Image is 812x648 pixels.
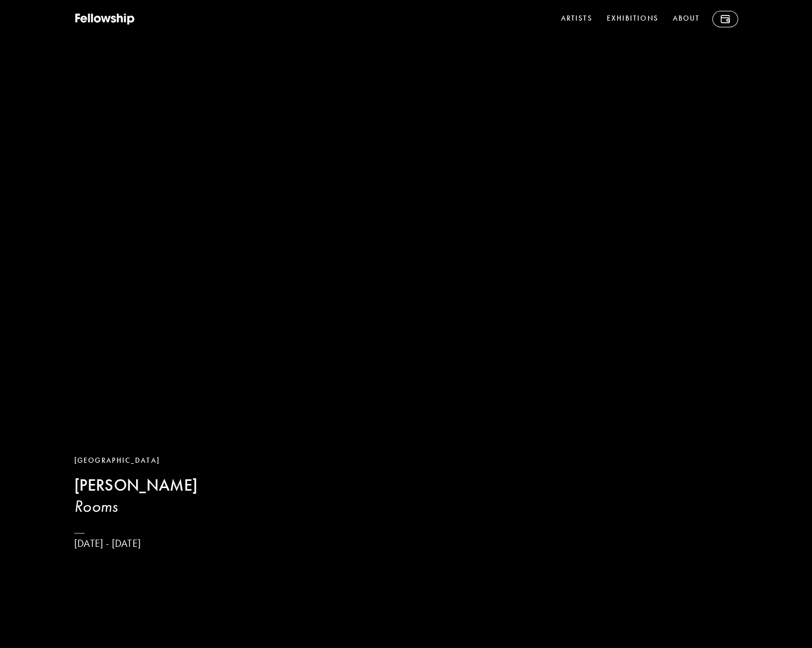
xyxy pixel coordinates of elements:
[74,455,270,466] div: [GEOGRAPHIC_DATA]
[74,537,270,550] p: [DATE] - [DATE]
[671,11,702,27] a: About
[720,15,730,23] img: Wallet icon
[74,475,197,495] b: [PERSON_NAME]
[559,11,594,27] a: Artists
[74,496,270,516] h3: Rooms
[604,11,660,27] a: Exhibitions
